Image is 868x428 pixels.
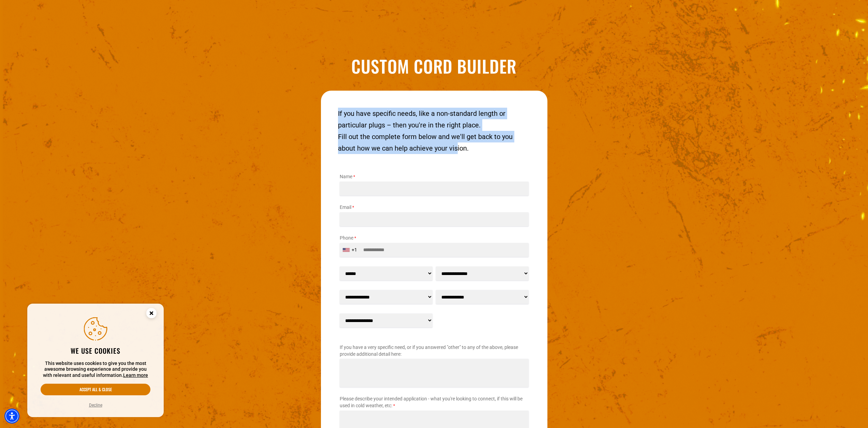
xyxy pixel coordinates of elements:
[87,402,104,409] button: Decline
[340,396,523,408] span: Please describe your intended application - what you're looking to connect, if this will be used ...
[352,246,357,254] div: +1
[266,57,602,74] h1: Custom Cord Builder
[4,409,19,424] div: Accessibility Menu
[41,384,150,395] button: Accept all & close
[41,361,150,379] p: This website uses cookies to give you the most awesome browsing experience and provide you with r...
[123,372,148,378] a: This website uses cookies to give you the most awesome browsing experience and provide you with r...
[139,304,164,325] button: Close this option
[340,345,518,357] span: If you have a very specific need, or if you answered "other" to any of the above, please provide ...
[340,174,352,179] span: Name
[340,235,353,241] span: Phone
[340,204,351,210] span: Email
[338,131,530,154] p: Fill out the complete form below and we'll get back to you about how we can help achieve your vis...
[27,304,164,417] aside: Cookie Consent
[338,108,530,131] p: If you have specific needs, like a non-standard length or particular plugs – then you're in the r...
[41,346,150,355] h2: We use cookies
[340,243,361,257] div: United States: +1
